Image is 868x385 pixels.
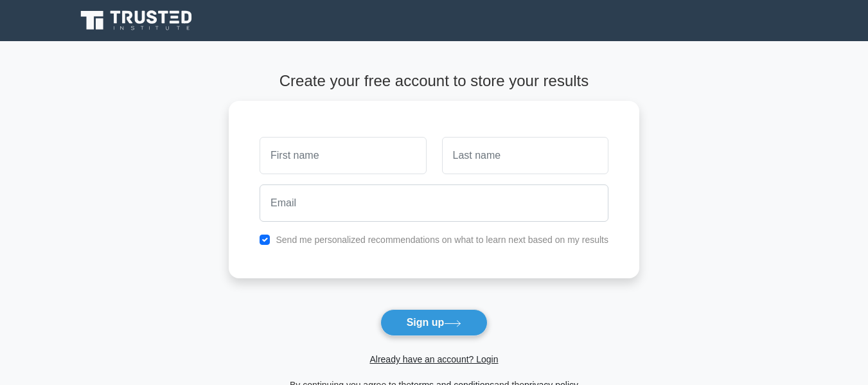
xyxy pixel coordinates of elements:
[260,137,426,174] input: First name
[369,354,498,364] a: Already have an account? Login
[276,235,608,245] label: Send me personalized recommendations on what to learn next based on my results
[260,184,608,222] input: Email
[380,309,488,336] button: Sign up
[229,72,639,91] h4: Create your free account to store your results
[442,137,608,174] input: Last name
